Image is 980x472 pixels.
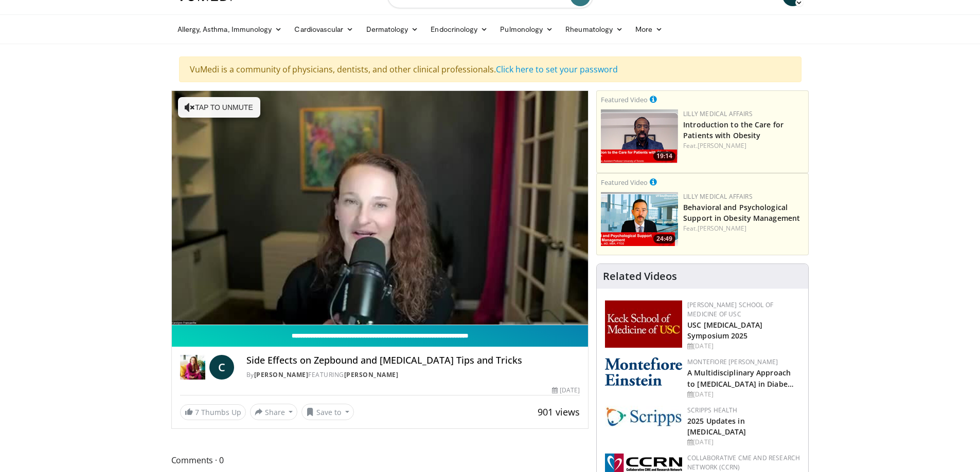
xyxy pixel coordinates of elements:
[601,109,678,163] img: acc2e291-ced4-4dd5-b17b-d06994da28f3.png.150x105_q85_crop-smart_upscale.png
[254,370,309,379] a: [PERSON_NAME]
[601,192,678,246] img: ba3304f6-7838-4e41-9c0f-2e31ebde6754.png.150x105_q85_crop-smart_upscale.png
[209,355,234,380] a: C
[629,19,669,40] a: More
[687,300,773,318] a: [PERSON_NAME] School of Medicine of USC
[687,454,800,471] a: Collaborative CME and Research Network (CCRN)
[601,109,678,163] a: 19:14
[171,454,589,467] span: Comments 0
[603,270,677,282] h4: Related Videos
[687,390,800,399] div: [DATE]
[601,95,648,104] small: Featured Video
[195,407,199,417] span: 7
[559,19,629,40] a: Rheumatology
[601,178,648,187] small: Featured Video
[605,454,682,472] img: a04ee3ba-8487-4636-b0fb-5e8d268f3737.png.150x105_q85_autocrop_double_scale_upscale_version-0.2.png
[424,19,494,40] a: Endocrinology
[246,355,580,366] h4: Side Effects on Zepbound and [MEDICAL_DATA] Tips and Tricks
[178,97,260,118] button: Tap to unmute
[683,109,753,118] a: Lilly Medical Affairs
[172,91,589,325] video-js: Video Player
[171,19,289,40] a: Allergy, Asthma, Immunology
[687,357,778,366] a: Montefiore [PERSON_NAME]
[179,56,801,82] div: VuMedi is a community of physicians, dentists, and other clinical professionals.
[687,342,800,351] div: [DATE]
[288,19,360,40] a: Cardiovascular
[601,192,678,246] a: 24:49
[698,224,746,233] a: [PERSON_NAME]
[653,152,675,161] span: 19:14
[538,406,580,418] span: 901 views
[698,141,746,150] a: [PERSON_NAME]
[687,320,762,341] a: USC [MEDICAL_DATA] Symposium 2025
[552,386,580,395] div: [DATE]
[687,416,746,437] a: 2025 Updates in [MEDICAL_DATA]
[246,370,580,380] div: By FEATURING
[687,406,737,414] a: Scripps Health
[687,368,794,388] a: A Multidisciplinary Approach to [MEDICAL_DATA] in Diabe…
[180,355,205,380] img: Dr. Carolynn Francavilla
[605,357,682,386] img: b0142b4c-93a1-4b58-8f91-5265c282693c.png.150x105_q85_autocrop_double_scale_upscale_version-0.2.png
[653,234,675,243] span: 24:49
[683,192,753,201] a: Lilly Medical Affairs
[180,404,246,420] a: 7 Thumbs Up
[494,19,559,40] a: Pulmonology
[344,370,399,379] a: [PERSON_NAME]
[683,224,804,233] div: Feat.
[301,404,354,420] button: Save to
[360,19,425,40] a: Dermatology
[605,300,682,348] img: 7b941f1f-d101-407a-8bfa-07bd47db01ba.png.150x105_q85_autocrop_double_scale_upscale_version-0.2.jpg
[496,64,618,75] a: Click here to set your password
[683,202,800,223] a: Behavioral and Psychological Support in Obesity Management
[683,120,783,140] a: Introduction to the Care for Patients with Obesity
[683,141,804,150] div: Feat.
[250,404,298,420] button: Share
[687,438,800,447] div: [DATE]
[605,406,682,427] img: c9f2b0b7-b02a-4276-a72a-b0cbb4230bc1.jpg.150x105_q85_autocrop_double_scale_upscale_version-0.2.jpg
